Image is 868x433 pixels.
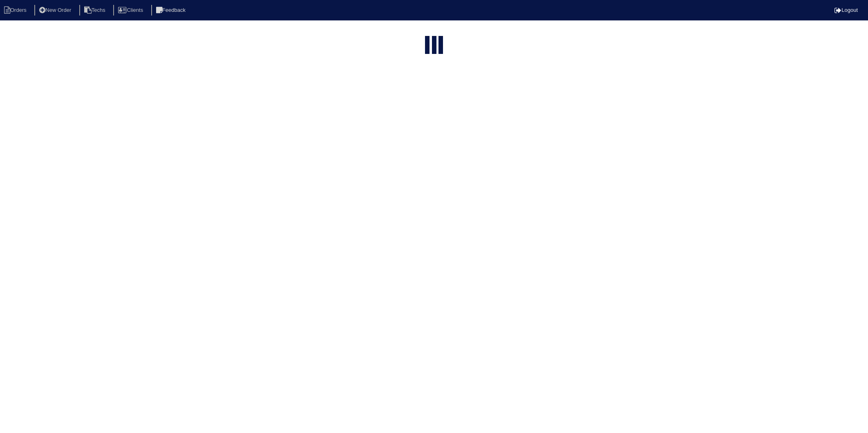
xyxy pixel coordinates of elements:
li: Clients [113,5,150,16]
div: loading... [432,36,436,56]
li: Feedback [151,5,192,16]
li: New Order [34,5,78,16]
a: Techs [79,7,112,13]
a: Clients [113,7,150,13]
a: New Order [34,7,78,13]
li: Techs [79,5,112,16]
a: Logout [834,7,858,13]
